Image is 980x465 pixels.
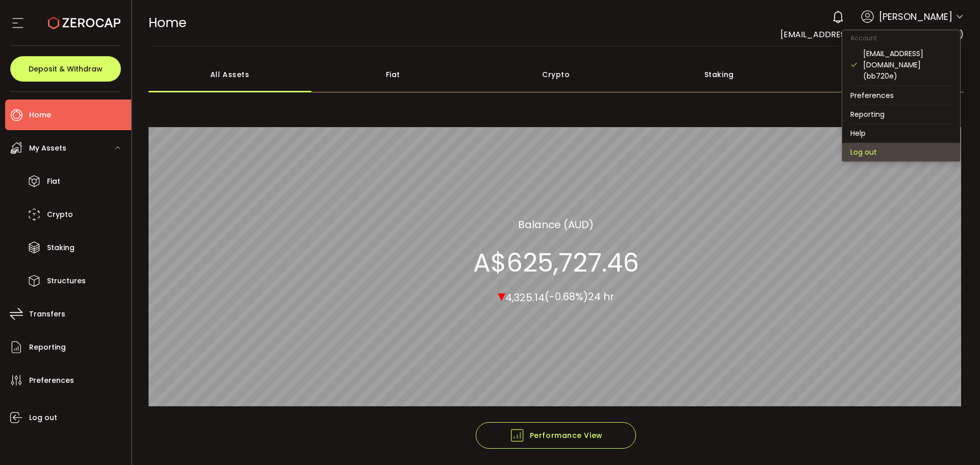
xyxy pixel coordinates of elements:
button: Deposit & Withdraw [10,56,121,82]
span: [EMAIL_ADDRESS][DOMAIN_NAME] (bb720e) [780,29,964,40]
div: Crypto [475,57,638,92]
iframe: Chat Widget [929,416,980,465]
div: All Assets [149,57,312,92]
li: Preferences [842,86,960,105]
div: [EMAIL_ADDRESS][DOMAIN_NAME] (bb720e) [863,48,952,82]
span: ▾ [498,284,505,306]
span: My Assets [29,141,66,156]
span: Home [149,14,186,32]
span: Performance View [509,428,603,443]
span: Crypto [47,207,73,222]
span: Fiat [47,174,60,189]
span: 24 hr [588,289,614,304]
span: Home [29,108,51,123]
span: Deposit & Withdraw [29,65,103,72]
div: Fiat [311,57,475,92]
span: [PERSON_NAME] [879,10,952,23]
span: Structures [47,274,86,288]
div: Staking [638,57,801,92]
span: Transfers [29,307,65,322]
section: A$625,727.46 [473,247,639,278]
div: Structured Products [801,57,964,92]
span: 4,325.14 [505,290,545,304]
span: Staking [47,240,75,255]
span: Log out [29,410,57,425]
section: Balance (AUD) [518,216,594,232]
li: Help [842,124,960,142]
span: Reporting [29,340,66,355]
span: Preferences [29,373,74,388]
li: Reporting [842,105,960,124]
button: Performance View [476,422,636,449]
li: Log out [842,143,960,161]
span: (-0.68%) [545,289,588,304]
span: Account [842,34,885,42]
